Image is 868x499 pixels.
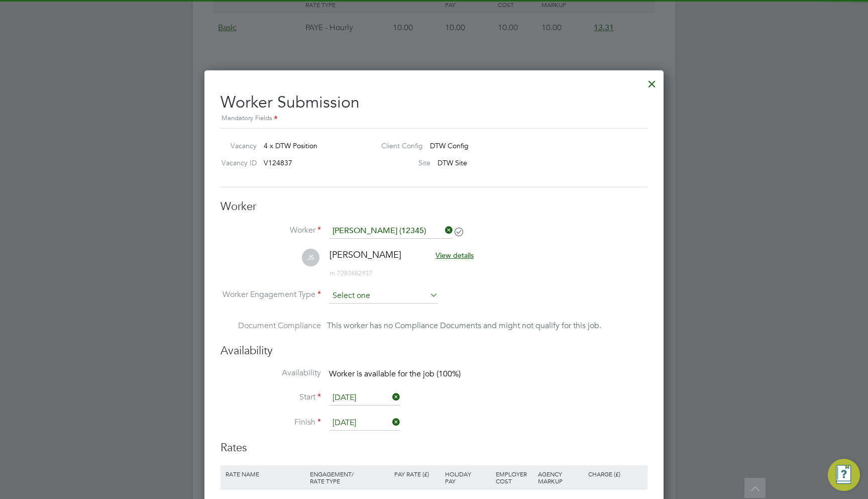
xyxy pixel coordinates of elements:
h3: Worker [221,199,647,214]
div: Pay Rate (£) [392,465,443,482]
span: m: [330,269,337,277]
label: Finish [221,417,321,428]
span: DTW Site [438,158,467,167]
h3: Availability [221,344,647,358]
div: Agency Markup [535,465,586,489]
label: Vacancy [216,141,257,150]
button: Engage Resource Center [828,459,860,491]
h2: Worker Submission [221,84,647,124]
label: Availability [221,368,321,378]
label: Site [373,158,430,167]
div: Engagement/ Rate Type [307,465,392,489]
span: Worker is available for the job (100%) [329,369,461,379]
div: Mandatory Fields [221,113,647,124]
span: 4 x DTW Position [264,141,317,150]
span: V124837 [264,158,292,167]
span: [PERSON_NAME] [330,249,401,260]
label: Client Config [373,141,423,150]
input: Search for... [329,224,453,239]
span: DTW Config [430,141,469,150]
input: Select one [329,288,438,304]
label: Vacancy ID [216,158,257,167]
div: This worker has no Compliance Documents and might not qualify for this job. [327,320,601,332]
h3: Rates [221,441,647,455]
span: JS [302,249,319,266]
label: Document Compliance [221,320,321,332]
input: Select one [329,416,400,431]
label: Start [221,392,321,403]
span: 7283882937 [330,269,372,277]
div: Rate Name [223,465,307,482]
div: Holiday Pay [443,465,493,489]
label: Worker Engagement Type [221,289,321,300]
label: Worker [221,225,321,236]
div: Employer Cost [493,465,535,489]
input: Select one [329,390,400,406]
span: View details [436,251,474,260]
div: Charge (£) [586,465,645,482]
